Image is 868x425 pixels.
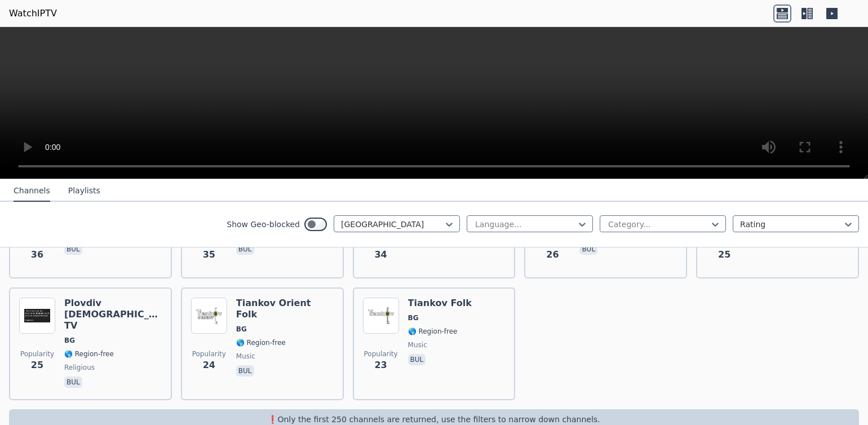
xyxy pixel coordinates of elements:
img: Plovdiv Orthodox TV [19,298,55,334]
button: Channels [14,180,50,202]
p: bul [579,244,597,255]
span: 36 [31,248,43,262]
span: 25 [718,248,730,262]
span: 24 [203,358,215,372]
span: 🌎 Region-free [408,327,458,336]
span: 23 [374,358,387,372]
img: Tiankov Orient Folk [191,298,227,334]
span: 25 [31,358,43,372]
span: 35 [203,248,215,262]
span: 26 [546,248,559,262]
span: BG [64,336,75,345]
p: bul [408,354,426,365]
button: Playlists [68,180,100,202]
span: 🌎 Region-free [64,349,114,358]
h6: Tiankov Folk [408,298,472,309]
img: Tiankov Folk [363,298,399,334]
span: 🌎 Region-free [236,338,286,347]
span: BG [408,313,419,322]
p: ❗️Only the first 250 channels are returned, use the filters to narrow down channels. [14,414,854,425]
span: religious [64,363,95,372]
p: bul [236,365,254,377]
p: bul [64,244,82,255]
span: 34 [374,248,387,262]
span: Popularity [192,349,226,358]
span: BG [236,325,247,334]
h6: Plovdiv [DEMOGRAPHIC_DATA] TV [64,298,162,331]
span: Popularity [364,349,398,358]
p: bul [236,244,254,255]
p: bul [64,377,82,388]
span: music [408,340,427,349]
span: music [236,352,255,361]
a: WatchIPTV [9,7,57,20]
span: Popularity [20,349,54,358]
h6: Tiankov Orient Folk [236,298,334,320]
label: Show Geo-blocked [227,219,300,230]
